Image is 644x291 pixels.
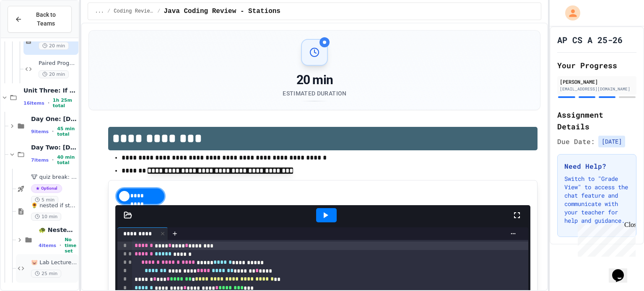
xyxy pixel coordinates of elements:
h3: Need Help? [564,161,629,171]
span: 10 min [31,213,61,221]
span: [DATE] [598,136,625,147]
iframe: chat widget [574,221,636,257]
span: 16 items [23,100,44,106]
span: Day Two: [DATE] [31,144,77,151]
span: 20 min [39,42,69,50]
div: Estimated Duration [283,89,346,98]
span: Due Date: [557,136,595,147]
h2: Your Progress [557,59,636,71]
div: [EMAIL_ADDRESS][DOMAIN_NAME] [560,86,634,92]
span: 5 min [31,196,58,204]
span: 7 items [31,157,49,163]
span: • [52,128,54,135]
span: 1h 25m total [53,98,77,108]
span: • [60,242,61,249]
div: [PERSON_NAME] [560,78,634,85]
p: Switch to "Grade View" to access the chat feature and communicate with your teacher for help and ... [564,175,629,225]
span: 🐮 quiz break: if -else- if [31,174,77,181]
span: No time set [65,237,77,254]
span: Optional [31,184,62,193]
span: • [52,157,54,163]
span: 40 min total [57,155,77,165]
span: / [107,8,110,15]
span: 4 items [39,243,56,248]
button: Back to Teams [8,6,72,33]
iframe: chat widget [609,258,636,283]
span: / [157,8,160,15]
span: Back to Teams [27,10,65,28]
span: Unit Three: If Statements & Control Flow [23,87,77,94]
span: 20 min [39,70,69,78]
span: 9 items [31,129,49,134]
div: 20 min [283,72,346,88]
div: Chat with us now!Close [3,3,58,53]
h2: Assignment Details [557,109,636,132]
span: 45 min total [57,126,77,137]
span: 🐢 Nested If Practice [39,226,77,234]
span: ... [95,8,104,15]
h1: AP CS A 25-26 [557,34,623,46]
span: Java Coding Review - Stations [164,6,280,16]
span: 🐷 Lab Lecture (and, or, not) [31,259,77,266]
span: 🌻 nested if statements notes [31,202,77,209]
div: My Account [556,3,582,23]
span: • [48,100,49,106]
span: Paired Programming Practice [39,60,77,67]
span: Day One: [DATE] [31,115,77,123]
span: 25 min [31,270,61,278]
span: Coding Review - September 22 [114,8,154,15]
